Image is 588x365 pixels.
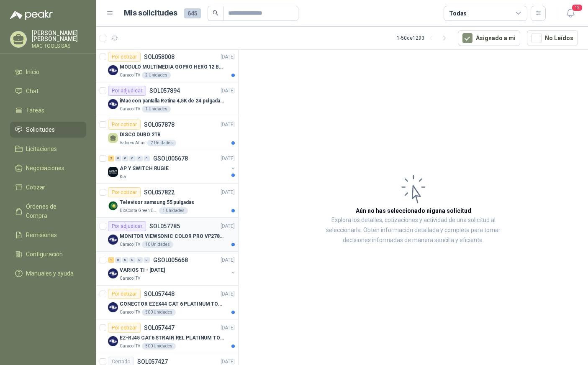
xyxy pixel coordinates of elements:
[120,309,140,316] p: Caracol TV
[142,343,176,350] div: 500 Unidades
[96,218,238,252] a: Por adjudicarSOL057785[DATE] Company LogoMONITOR VIEWSONIC COLOR PRO VP2786-4KCaracol TV10 Unidades
[322,215,504,245] p: Explora los detalles, cotizaciones y actividad de una solicitud al seleccionarla. Obtén informaci...
[120,300,224,308] p: CONECTOR EZEX44 CAT 6 PLATINUM TOOLS
[144,291,175,297] p: SOL057448
[10,10,53,20] img: Logo peakr
[26,125,55,134] span: Solicitudes
[213,10,218,16] span: search
[26,106,44,115] span: Tareas
[159,207,188,214] div: 1 Unidades
[184,8,201,18] span: 645
[120,199,194,207] p: Televisor samsung 55 pulgadas
[108,255,236,282] a: 1 0 0 0 0 0 GSOL005668[DATE] Company LogoVARIOS TI - [DATE]Caracol TV
[32,43,86,48] p: MAC TOOLS SAS
[26,202,78,220] span: Órdenes de Compra
[120,334,224,342] p: EZ-RJ45 CAT6 STRAIN REL PLATINUM TOOLS
[10,83,86,99] a: Chat
[221,256,235,264] p: [DATE]
[10,246,86,262] a: Configuración
[10,160,86,176] a: Negociaciones
[144,54,175,60] p: SOL058008
[108,201,118,211] img: Company Logo
[26,230,57,240] span: Remisiones
[26,67,39,77] span: Inicio
[10,102,86,118] a: Tareas
[120,106,140,112] p: Caracol TV
[108,302,118,312] img: Company Logo
[144,257,150,263] div: 0
[108,289,141,299] div: Por cotizar
[120,140,146,146] p: Valores Atlas
[10,265,86,281] a: Manuales y ayuda
[10,227,86,243] a: Remisiones
[108,120,141,130] div: Por cotizar
[221,189,235,197] p: [DATE]
[221,121,235,129] p: [DATE]
[142,309,176,316] div: 500 Unidades
[108,336,118,346] img: Company Logo
[153,156,188,161] p: GSOL005678
[356,206,471,215] h3: Aún no has seleccionado niguna solicitud
[149,223,180,229] p: SOL057785
[10,141,86,157] a: Licitaciones
[142,72,171,79] div: 2 Unidades
[142,106,171,112] div: 1 Unidades
[137,359,168,365] p: SOL057427
[153,257,188,263] p: GSOL005668
[221,290,235,298] p: [DATE]
[96,82,238,116] a: Por adjudicarSOL057894[DATE] Company LogoiMac con pantalla Retina 4,5K de 24 pulgadas M4Caracol T...
[120,275,140,282] p: Caracol TV
[147,140,176,146] div: 2 Unidades
[108,187,141,197] div: Por cotizar
[571,4,583,12] span: 12
[108,86,146,96] div: Por adjudicar
[120,165,169,173] p: AP Y SWITCH RUGIE
[26,183,45,192] span: Cotizar
[108,268,118,278] img: Company Logo
[108,99,118,109] img: Company Logo
[26,87,39,96] span: Chat
[26,144,57,153] span: Licitaciones
[397,31,451,45] div: 1 - 50 de 1293
[115,257,121,263] div: 0
[144,122,175,128] p: SOL057878
[96,319,238,353] a: Por cotizarSOL057447[DATE] Company LogoEZ-RJ45 CAT6 STRAIN REL PLATINUM TOOLSCaracol TV500 Unidades
[26,269,74,278] span: Manuales y ayuda
[221,324,235,332] p: [DATE]
[108,65,118,75] img: Company Logo
[144,325,175,331] p: SOL057447
[108,153,236,180] a: 2 0 0 0 0 0 GSOL005678[DATE] Company LogoAP Y SWITCH RUGIEKia
[108,52,141,62] div: Por cotizar
[129,257,136,263] div: 0
[10,179,86,195] a: Cotizar
[144,156,150,161] div: 0
[563,6,578,21] button: 12
[120,72,140,79] p: Caracol TV
[96,184,238,218] a: Por cotizarSOL057822[DATE] Company LogoTelevisor samsung 55 pulgadasBioCosta Green Energy S.A.S1 ...
[10,122,86,138] a: Solicitudes
[120,174,126,180] p: Kia
[449,9,467,18] div: Todas
[149,88,180,94] p: SOL057894
[221,222,235,230] p: [DATE]
[221,53,235,61] p: [DATE]
[120,343,140,350] p: Caracol TV
[122,257,128,263] div: 0
[26,250,63,259] span: Configuración
[96,48,238,82] a: Por cotizarSOL058008[DATE] Company LogoMODULO MULTIMEDIA GOPRO HERO 12 BLACKCaracol TV2 Unidades
[120,97,224,105] p: iMac con pantalla Retina 4,5K de 24 pulgadas M4
[120,232,224,240] p: MONITOR VIEWSONIC COLOR PRO VP2786-4K
[108,235,118,245] img: Company Logo
[221,87,235,95] p: [DATE]
[124,7,177,19] h1: Mis solicitudes
[26,163,64,173] span: Negociaciones
[120,266,165,274] p: VARIOS TI - [DATE]
[221,155,235,163] p: [DATE]
[32,30,86,42] p: [PERSON_NAME] [PERSON_NAME]
[122,156,128,161] div: 0
[96,286,238,319] a: Por cotizarSOL057448[DATE] Company LogoCONECTOR EZEX44 CAT 6 PLATINUM TOOLSCaracol TV500 Unidades
[142,241,173,248] div: 10 Unidades
[120,63,224,71] p: MODULO MULTIMEDIA GOPRO HERO 12 BLACK
[136,257,143,263] div: 0
[120,131,161,139] p: DISCO DURO 2TB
